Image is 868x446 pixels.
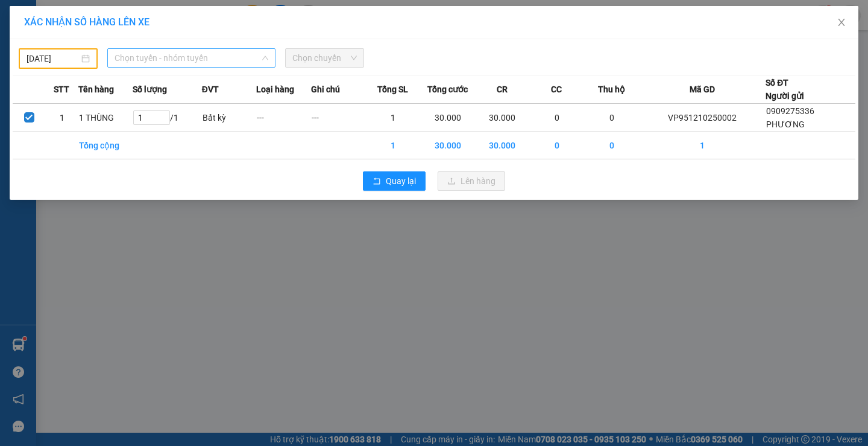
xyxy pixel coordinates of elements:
span: ĐVT [202,83,219,96]
td: Bất kỳ [202,104,257,132]
td: 0 [530,132,585,159]
span: Số lượng [133,83,167,96]
span: Chọn tuyến - nhóm tuyến [115,49,268,67]
span: Chọn chuyến [292,49,357,67]
td: 1 [366,132,421,159]
span: Loại hàng [256,83,294,96]
b: Biên nhận gởi hàng hóa [78,18,116,116]
span: Tên hàng [78,83,114,96]
span: XÁC NHẬN SỐ HÀNG LÊN XE [24,16,149,28]
b: An Anh Limousine [15,78,66,135]
button: Close [825,6,858,40]
span: STT [54,83,69,96]
span: CR [497,83,508,96]
td: 0 [584,104,639,132]
span: Quay lại [386,174,416,188]
span: down [262,54,269,62]
td: Tổng cộng [78,132,133,159]
td: 1 [45,104,78,132]
td: 30.000 [475,104,530,132]
input: 11/10/2025 [27,52,79,65]
td: --- [311,104,366,132]
td: 0 [584,132,639,159]
td: 0 [530,104,585,132]
td: 30.000 [420,104,475,132]
span: Tổng cước [427,83,468,96]
td: VP951210250002 [639,104,766,132]
td: 1 THÙNG [78,104,133,132]
span: rollback [373,177,381,186]
span: Tổng SL [377,83,408,96]
td: 30.000 [420,132,475,159]
span: 0909275336 [766,106,814,116]
td: / 1 [133,104,201,132]
button: rollbackQuay lại [363,171,426,191]
span: close [837,18,846,27]
span: Ghi chú [311,83,340,96]
span: Thu hộ [598,83,625,96]
td: 1 [639,132,766,159]
td: 1 [366,104,421,132]
span: PHƯƠNG [766,119,805,129]
span: Mã GD [690,83,715,96]
span: CC [551,83,562,96]
td: 30.000 [475,132,530,159]
button: uploadLên hàng [438,171,505,191]
td: --- [256,104,311,132]
div: Số ĐT Người gửi [766,76,804,103]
